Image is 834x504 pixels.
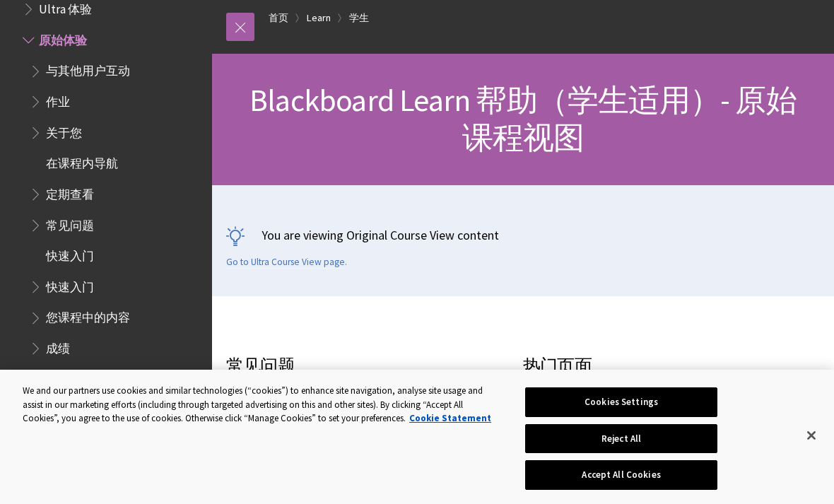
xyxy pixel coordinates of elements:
h3: 常见问题 [226,353,509,394]
span: Blackboard Learn 帮助（学生适用）- 原始课程视图 [249,81,797,157]
button: Cookies Settings [525,387,717,417]
h3: 热门页面 [523,353,820,394]
span: 快速入门 [46,244,94,263]
span: 原始体验 [39,28,87,47]
button: Close [796,420,827,451]
span: 在课程内导航 [46,151,118,170]
span: 作业 [46,90,70,109]
span: 与其他用户互动 [46,59,130,78]
button: Accept All Cookies [525,460,717,490]
span: 您课程中的内容 [46,306,130,325]
button: Reject All [525,424,717,454]
span: 关于您 [46,121,82,140]
span: 常见问题 [46,213,94,233]
a: More information about your privacy, opens in a new tab [409,412,491,424]
span: 定期查看 [46,182,94,201]
span: 成绩 [46,336,70,356]
a: Learn [307,9,331,27]
a: 首页 [269,9,288,27]
a: 学生 [349,9,369,27]
div: We and our partners use cookies and similar technologies (“cookies”) to enhance site navigation, ... [23,384,500,426]
a: Go to Ultra Course View page. [226,256,347,269]
p: You are viewing Original Course View content [226,226,820,244]
span: 快速入门 [46,275,94,294]
span: 无障碍访问 [46,368,106,387]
